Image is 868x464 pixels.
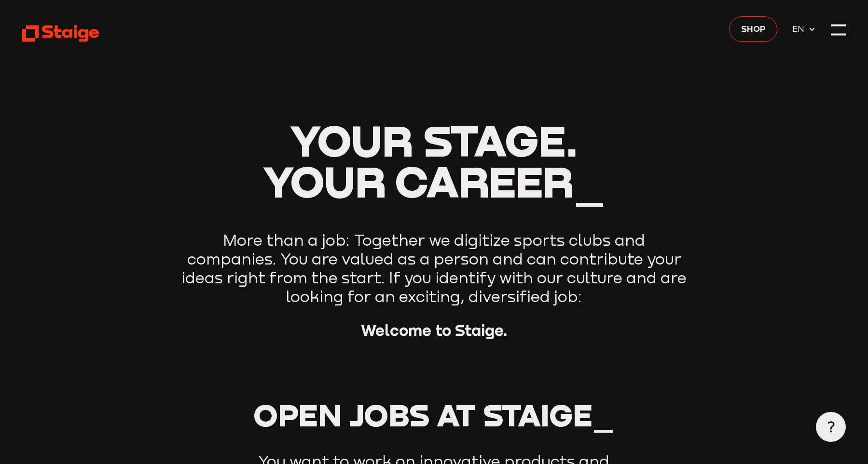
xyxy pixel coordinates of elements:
[729,16,777,41] a: Shop
[437,396,614,433] span: at Staige_
[361,321,508,339] strong: Welcome to Staige.
[741,22,766,35] span: Shop
[263,114,605,207] span: Your stage. Your career_
[254,396,429,433] span: Open Jobs
[181,231,688,306] p: More than a job: Together we digitize sports clubs and companies. You are valued as a person and ...
[792,23,808,36] span: EN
